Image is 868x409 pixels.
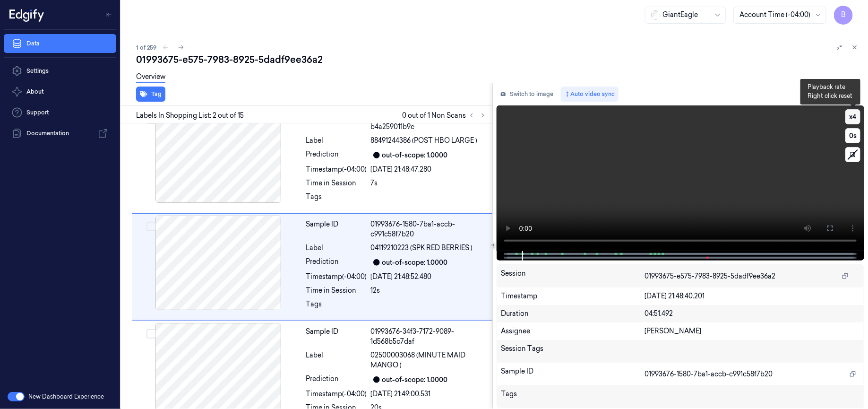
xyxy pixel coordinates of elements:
[4,61,116,80] a: Settings
[146,329,156,339] button: Select row
[306,299,367,314] div: Tags
[501,269,645,284] div: Session
[306,327,367,347] div: Sample ID
[645,291,860,301] div: [DATE] 21:48:40.201
[382,375,448,385] div: out-of-scope: 1.0000
[306,389,367,399] div: Timestamp (-04:00)
[371,219,487,239] div: 01993676-1580-7ba1-accb-c991c58f7b20
[4,103,116,122] a: Support
[382,150,448,160] div: out-of-scope: 1.0000
[146,222,156,231] button: Select row
[371,165,487,174] div: [DATE] 21:48:47.280
[845,109,860,124] button: x4
[645,271,775,281] span: 01993675-e575-7983-8925-5dadf9ee36a2
[501,389,645,404] div: Tags
[306,350,367,370] div: Label
[501,366,645,382] div: Sample ID
[645,326,860,336] div: [PERSON_NAME]
[371,136,478,146] span: 88491244386 (POST HBO LARGE )
[371,243,473,253] span: 04119210223 (SPK RED BERRIES )
[306,178,367,188] div: Time in Session
[501,291,645,301] div: Timestamp
[645,309,860,319] div: 04:51.492
[306,243,367,253] div: Label
[371,178,487,188] div: 7s
[306,272,367,282] div: Timestamp (-04:00)
[561,87,619,102] button: Auto video sync
[497,87,557,102] button: Switch to image
[136,87,165,102] button: Tag
[306,286,367,296] div: Time in Session
[136,111,244,121] span: Labels In Shopping List: 2 out of 15
[501,326,645,336] div: Assignee
[306,165,367,174] div: Timestamp (-04:00)
[845,128,860,143] button: 0s
[306,219,367,239] div: Sample ID
[834,6,853,25] button: B
[4,82,116,101] button: About
[371,286,487,296] div: 12s
[136,72,165,83] a: Overview
[371,389,487,399] div: [DATE] 21:49:00.531
[4,34,116,53] a: Data
[645,369,773,379] span: 01993676-1580-7ba1-accb-c991c58f7b20
[306,149,367,161] div: Prediction
[101,7,116,22] button: Toggle Navigation
[371,327,487,347] div: 01993676-34f3-7172-9089-1d568b5c7daf
[136,53,860,66] div: 01993675-e575-7983-8925-5dadf9ee36a2
[501,344,645,359] div: Session Tags
[306,136,367,146] div: Label
[306,192,367,207] div: Tags
[501,309,645,319] div: Duration
[371,350,487,370] span: 02500003068 (MINUTE MAID MANGO )
[371,272,487,282] div: [DATE] 21:48:52.480
[402,110,489,121] span: 0 out of 1 Non Scans
[306,257,367,268] div: Prediction
[136,44,156,52] span: 1 of 259
[306,374,367,385] div: Prediction
[382,258,448,268] div: out-of-scope: 1.0000
[4,124,116,143] a: Documentation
